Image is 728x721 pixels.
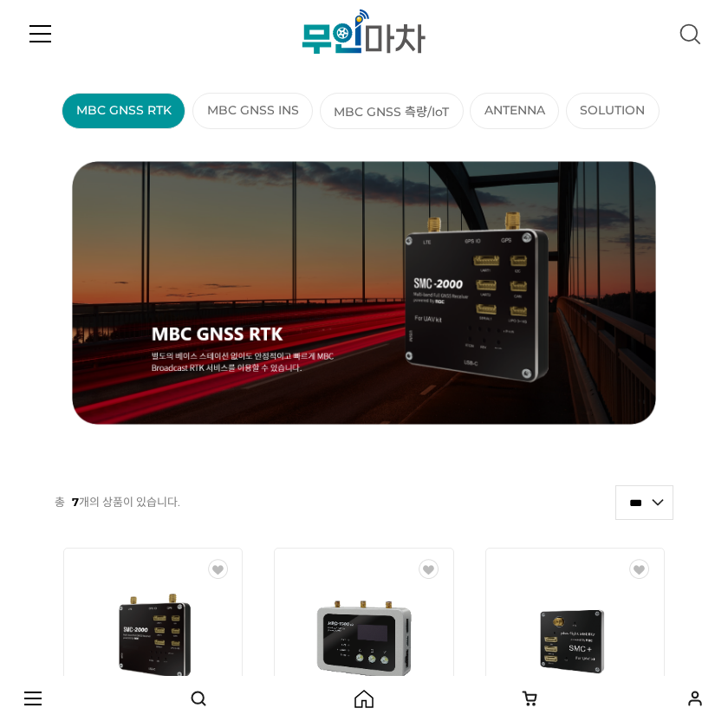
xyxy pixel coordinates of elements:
a: 홈 [354,688,374,709]
a: 마이쇼핑 [685,688,705,709]
a: Cart [519,688,540,709]
a: MBC GNSS INS [207,102,299,118]
a: MBC GNSS RTK [76,102,172,118]
img: thumbnail_MBC_GNSS_RTK.png [55,161,673,425]
strong: 7 [72,495,79,509]
a: ANTENNA [484,102,545,118]
img: SMC+ [499,562,651,713]
button: 네비게이션 [23,688,43,709]
img: MRD-1000v2 [288,562,439,713]
a: MBC GNSS 측량/IoT [334,102,449,120]
a: SOLUTION [580,102,645,118]
img: SMC-2000 Robotics Kit [77,562,229,713]
p: 총 개의 상품이 있습니다. [55,485,180,518]
button: 검색 [188,688,209,709]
